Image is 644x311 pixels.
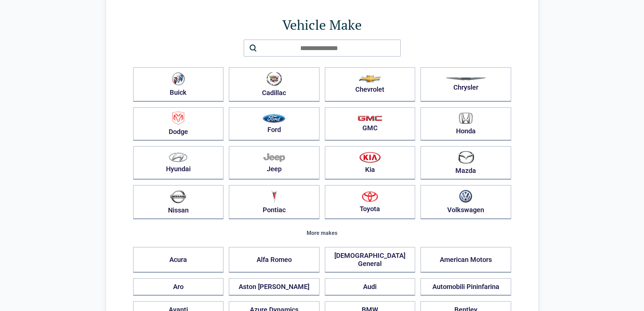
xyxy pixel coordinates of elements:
button: Pontiac [229,185,319,219]
button: Toyota [325,185,415,219]
button: American Motors [421,247,511,273]
button: [DEMOGRAPHIC_DATA] General [325,247,415,273]
div: More makes [133,230,511,236]
button: Dodge [133,107,224,141]
button: GMC [325,107,415,141]
button: Cadillac [229,67,319,102]
button: Volkswagen [421,185,511,219]
button: Aston [PERSON_NAME] [229,278,319,296]
button: Aro [133,278,224,296]
button: Honda [421,107,511,141]
button: Audi [325,278,415,296]
button: Ford [229,107,319,141]
button: Automobili Pininfarina [421,278,511,296]
button: Jeep [229,146,319,180]
button: Mazda [421,146,511,180]
button: Alfa Romeo [229,247,319,273]
button: Acura [133,247,224,273]
button: Buick [133,67,224,102]
button: Chevrolet [325,67,415,102]
button: Chrysler [421,67,511,102]
button: Kia [325,146,415,180]
button: Nissan [133,185,224,219]
h1: Vehicle Make [133,15,511,34]
button: Hyundai [133,146,224,180]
